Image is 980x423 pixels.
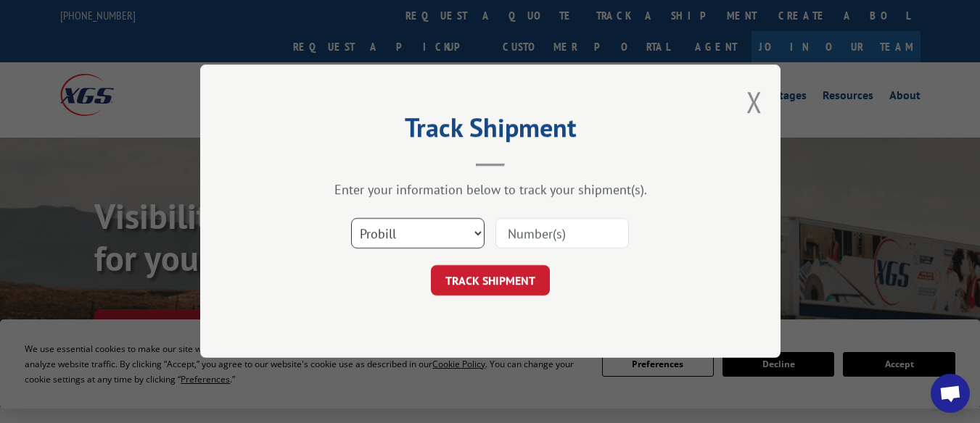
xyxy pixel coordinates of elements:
div: Enter your information below to track your shipment(s). [273,182,708,198]
h2: Track Shipment [273,117,708,145]
button: TRACK SHIPMENT [431,266,550,296]
input: Number(s) [495,219,629,249]
button: Close modal [746,83,762,121]
div: Open chat [931,374,970,413]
